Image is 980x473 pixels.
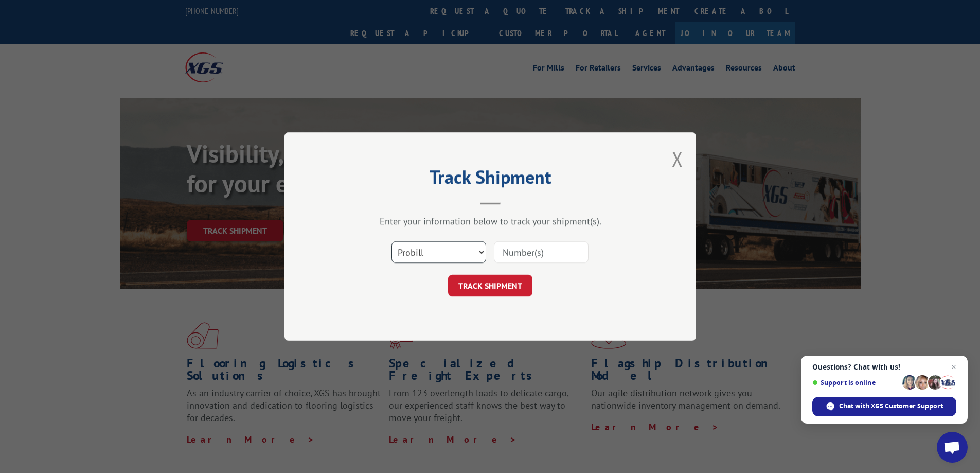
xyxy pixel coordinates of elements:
[672,145,683,172] button: Close modal
[448,275,532,296] button: TRACK SHIPMENT
[948,361,960,373] span: Close chat
[839,401,943,411] span: Chat with XGS Customer Support
[336,215,645,227] div: Enter your information below to track your shipment(s).
[812,379,899,387] span: Support is online
[812,397,956,416] div: Chat with XGS Customer Support
[937,432,968,463] div: Open chat
[812,363,956,371] span: Questions? Chat with us!
[336,170,645,189] h2: Track Shipment
[494,241,589,263] input: Number(s)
